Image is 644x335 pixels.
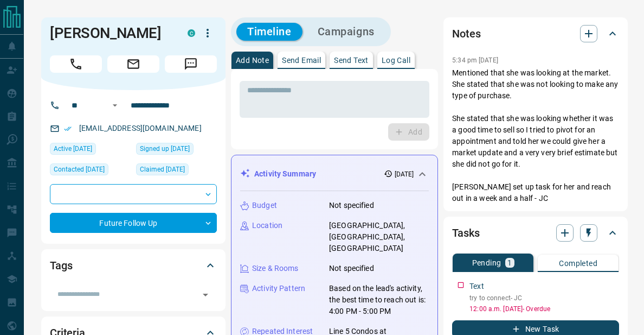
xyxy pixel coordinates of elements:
[252,200,277,211] p: Budget
[236,56,269,64] p: Add Note
[452,21,619,47] div: Notes
[452,220,619,246] div: Tasks
[136,143,217,158] div: Thu Jun 19 2025
[107,55,159,73] span: Email
[50,55,102,73] span: Call
[252,220,282,231] p: Location
[252,283,305,294] p: Activity Pattern
[240,164,429,184] div: Activity Summary[DATE]
[50,163,131,179] div: Thu Jun 19 2025
[252,263,299,274] p: Size & Rooms
[559,260,597,267] p: Completed
[334,56,369,64] p: Send Text
[382,56,410,64] p: Log Call
[50,24,171,42] h1: [PERSON_NAME]
[395,169,414,179] p: [DATE]
[329,220,429,254] p: [GEOGRAPHIC_DATA], [GEOGRAPHIC_DATA], [GEOGRAPHIC_DATA]
[236,23,302,41] button: Timeline
[452,25,480,42] h2: Notes
[452,67,619,204] p: Mentioned that she was looking at the market. She stated that she was not looking to make any typ...
[452,56,498,64] p: 5:34 pm [DATE]
[140,164,185,175] span: Claimed [DATE]
[469,304,619,314] p: 12:00 a.m. [DATE] - Overdue
[54,164,105,175] span: Contacted [DATE]
[329,283,429,317] p: Based on the lead's activity, the best time to reach out is: 4:00 PM - 5:00 PM
[329,200,374,211] p: Not specified
[50,252,217,279] div: Tags
[140,143,190,154] span: Signed up [DATE]
[64,125,72,132] svg: Email Verified
[188,29,195,37] div: condos.ca
[50,257,72,274] h2: Tags
[108,99,121,112] button: Open
[472,259,501,267] p: Pending
[165,55,217,73] span: Message
[307,23,385,41] button: Campaigns
[329,263,374,274] p: Not specified
[254,168,316,180] p: Activity Summary
[507,259,512,267] p: 1
[469,293,619,303] p: try to connect- JC
[79,124,202,132] a: [EMAIL_ADDRESS][DOMAIN_NAME]
[452,224,479,242] h2: Tasks
[198,287,213,302] button: Open
[54,143,92,154] span: Active [DATE]
[136,163,217,179] div: Thu Jun 19 2025
[282,56,321,64] p: Send Email
[469,281,484,292] p: Text
[50,143,131,158] div: Wed Jul 02 2025
[50,213,217,233] div: Future Follow Up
